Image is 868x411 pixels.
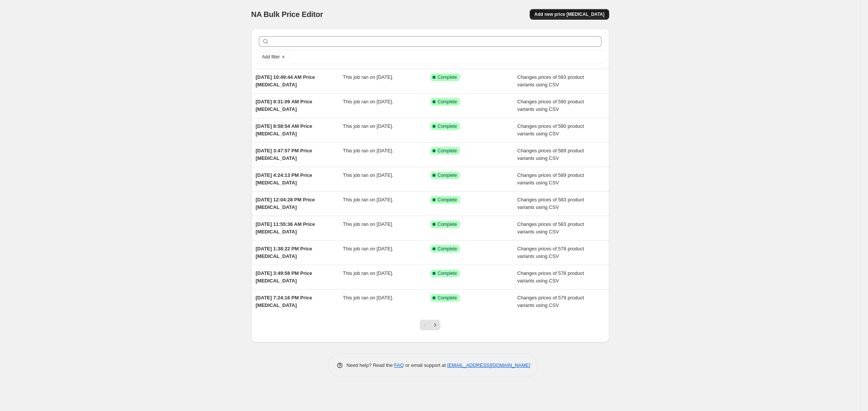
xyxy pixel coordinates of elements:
[517,197,584,210] span: Changes prices of 583 product variants using CSV
[256,172,312,186] span: [DATE] 4:24:13 PM Price [MEDICAL_DATA]
[256,123,312,136] span: [DATE] 8:58:54 AM Price [MEDICAL_DATA]
[438,172,457,178] span: Complete
[438,270,457,276] span: Complete
[438,246,457,252] span: Complete
[256,295,312,308] span: [DATE] 7:24:16 PM Price [MEDICAL_DATA]
[438,123,457,129] span: Complete
[517,148,584,161] span: Changes prices of 589 product variants using CSV
[404,362,447,368] span: or email support at
[256,99,312,112] span: [DATE] 9:31:09 AM Price [MEDICAL_DATA]
[343,99,393,104] span: This job ran on [DATE].
[256,246,312,259] span: [DATE] 1:38:22 PM Price [MEDICAL_DATA]
[343,74,393,80] span: This job ran on [DATE].
[517,246,584,259] span: Changes prices of 578 product variants using CSV
[343,221,393,227] span: This job ran on [DATE].
[517,99,584,112] span: Changes prices of 590 product variants using CSV
[438,197,457,203] span: Complete
[517,172,584,186] span: Changes prices of 589 product variants using CSV
[251,10,323,18] span: NA Bulk Price Editor
[256,197,315,210] span: [DATE] 12:04:28 PM Price [MEDICAL_DATA]
[343,270,393,276] span: This job ran on [DATE].
[256,270,312,284] span: [DATE] 3:49:58 PM Price [MEDICAL_DATA]
[517,74,584,87] span: Changes prices of 593 product variants using CSV
[430,320,440,330] button: Next
[343,197,393,202] span: This job ran on [DATE].
[256,221,315,235] span: [DATE] 11:55:36 AM Price [MEDICAL_DATA]
[438,221,457,227] span: Complete
[517,123,584,136] span: Changes prices of 590 product variants using CSV
[394,362,404,368] a: FAQ
[262,54,280,60] span: Add filter
[438,148,457,154] span: Complete
[534,11,604,17] span: Add new price [MEDICAL_DATA]
[343,148,393,153] span: This job ran on [DATE].
[343,123,393,129] span: This job ran on [DATE].
[517,270,584,284] span: Changes prices of 578 product variants using CSV
[256,74,315,87] span: [DATE] 10:49:44 AM Price [MEDICAL_DATA]
[438,295,457,301] span: Complete
[256,148,312,161] span: [DATE] 3:47:57 PM Price [MEDICAL_DATA]
[517,295,584,308] span: Changes prices of 579 product variants using CSV
[530,9,609,20] button: Add new price [MEDICAL_DATA]
[420,320,440,330] nav: Pagination
[343,172,393,178] span: This job ran on [DATE].
[438,99,457,105] span: Complete
[343,295,393,301] span: This job ran on [DATE].
[259,52,289,61] button: Add filter
[447,362,530,368] a: [EMAIL_ADDRESS][DOMAIN_NAME]
[438,74,457,80] span: Complete
[517,221,584,235] span: Changes prices of 583 product variants using CSV
[347,362,394,368] span: Need help? Read the
[343,246,393,252] span: This job ran on [DATE].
